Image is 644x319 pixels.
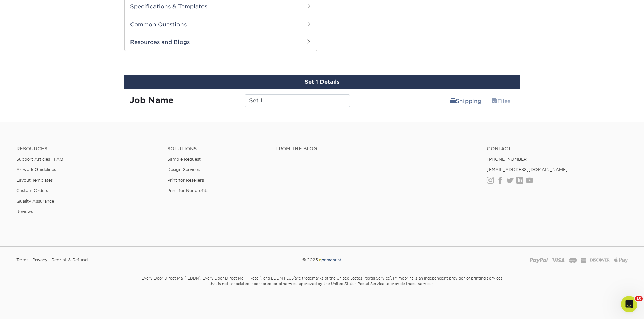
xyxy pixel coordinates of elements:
[2,298,57,317] iframe: Google Customer Reviews
[16,157,63,162] a: Support Articles | FAQ
[167,157,201,162] a: Sample Request
[16,255,28,265] a: Terms
[450,98,456,104] span: shipping
[51,255,88,265] a: Reprint & Refund
[16,209,33,214] a: Reviews
[124,273,520,303] small: Every Door Direct Mail , EDDM , Every Door Direct Mail – Retail , and EDDM PLUS are trademarks of...
[446,94,486,108] a: Shipping
[16,188,48,193] a: Custom Orders
[167,146,265,152] h4: Solutions
[199,276,200,279] sup: ®
[260,276,261,279] sup: ®
[390,276,391,279] sup: ®
[487,146,628,152] a: Contact
[16,146,157,152] h4: Resources
[487,157,529,162] a: [PHONE_NUMBER]
[167,178,204,183] a: Print for Resellers
[125,16,317,33] h2: Common Questions
[167,167,200,172] a: Design Services
[16,167,56,172] a: Artwork Guidelines
[294,276,295,279] sup: ®
[635,296,643,301] span: 10
[32,255,47,265] a: Privacy
[492,98,497,104] span: files
[487,94,515,108] a: Files
[621,296,637,312] iframe: Intercom live chat
[167,188,208,193] a: Print for Nonprofits
[275,146,469,152] h4: From the Blog
[245,94,350,107] input: Enter a job name
[125,33,317,51] h2: Resources and Blogs
[218,255,426,265] div: © 2025
[185,276,186,279] sup: ®
[16,198,54,204] a: Quality Assurance
[487,167,568,172] a: [EMAIL_ADDRESS][DOMAIN_NAME]
[124,75,520,89] div: Set 1 Details
[318,257,342,262] img: Primoprint
[129,95,173,105] strong: Job Name
[16,178,53,183] a: Layout Templates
